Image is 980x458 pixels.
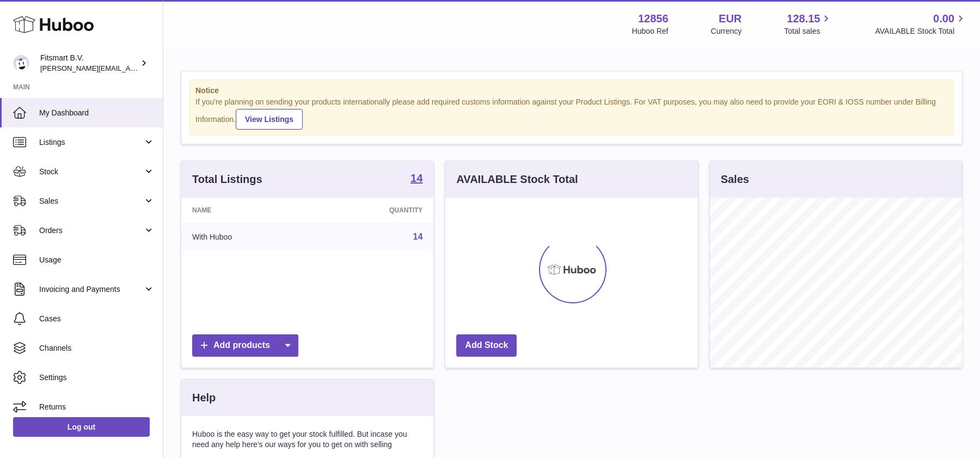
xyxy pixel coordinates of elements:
[39,255,155,265] span: Usage
[39,314,155,324] span: Cases
[39,108,155,118] span: My Dashboard
[40,64,218,72] span: [PERSON_NAME][EMAIL_ADDRESS][DOMAIN_NAME]
[632,26,669,36] div: Huboo Ref
[711,26,742,36] div: Currency
[40,53,138,74] div: Fitsmart B.V.
[39,343,155,353] span: Channels
[39,284,143,295] span: Invoicing and Payments
[784,11,832,36] a: 128.15 Total sales
[181,223,314,251] td: With Huboo
[638,11,669,26] strong: 12856
[13,55,29,71] img: jonathan@leaderoo.com
[787,11,820,26] span: 128.15
[195,97,948,130] div: If you're planning on sending your products internationally please add required customs informati...
[411,173,422,186] a: 14
[39,137,143,148] span: Listings
[413,232,423,241] a: 14
[39,402,155,412] span: Returns
[192,334,298,357] a: Add products
[719,11,742,26] strong: EUR
[933,11,954,26] span: 0.00
[314,198,433,223] th: Quantity
[39,167,143,177] span: Stock
[236,109,303,130] a: View Listings
[13,417,150,437] a: Log out
[456,334,517,357] a: Add Stock
[192,429,422,450] p: Huboo is the easy way to get your stock fulfilled. But incase you need any help here's our ways f...
[721,172,749,187] h3: Sales
[195,86,948,96] strong: Notice
[192,172,262,187] h3: Total Listings
[192,390,216,405] h3: Help
[456,172,578,187] h3: AVAILABLE Stock Total
[39,196,143,206] span: Sales
[875,11,967,36] a: 0.00 AVAILABLE Stock Total
[411,173,422,184] strong: 14
[784,26,832,36] span: Total sales
[39,225,143,236] span: Orders
[39,372,155,383] span: Settings
[875,26,967,36] span: AVAILABLE Stock Total
[181,198,314,223] th: Name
